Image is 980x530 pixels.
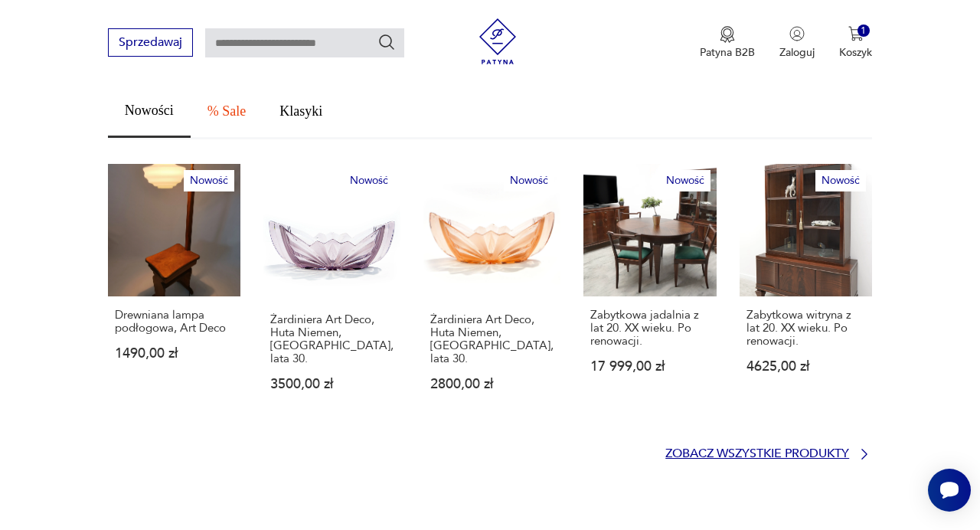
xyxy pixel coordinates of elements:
[108,38,193,49] a: Sprzedawaj
[839,45,872,60] p: Koszyk
[115,347,234,360] p: 1490,00 zł
[590,360,709,373] p: 17 999,00 zł
[207,104,246,118] span: % Sale
[928,469,971,512] iframe: Smartsupp widget button
[270,313,394,365] p: Żardiniera Art Deco, Huta Niemen, [GEOGRAPHIC_DATA], lata 30.
[839,26,872,60] button: 1Koszyk
[430,313,554,365] p: Żardiniera Art Deco, Huta Niemen, [GEOGRAPHIC_DATA], lata 30.
[789,26,805,41] img: Ikonka użytkownika
[665,447,872,462] a: Zobacz wszystkie produkty
[108,164,240,420] a: NowośćDrewniana lampa podłogowa, Art DecoDrewniana lampa podłogowa, Art Deco1490,00 zł
[475,18,521,64] img: Patyna - sklep z meblami i dekoracjami vintage
[115,309,234,335] p: Drewniana lampa podłogowa, Art Deco
[590,309,709,348] p: Zabytkowa jadalnia z lat 20. XX wieku. Po renowacji.
[720,26,735,43] img: Ikona medalu
[430,378,554,391] p: 2800,00 zł
[779,45,815,60] p: Zaloguj
[423,164,560,420] a: NowośćŻardiniera Art Deco, Huta Niemen, Polska, lata 30.Żardiniera Art Deco, Huta Niemen, [GEOGRA...
[700,45,755,60] p: Patyna B2B
[746,360,865,373] p: 4625,00 zł
[263,164,400,420] a: NowośćŻardiniera Art Deco, Huta Niemen, Polska, lata 30.Żardiniera Art Deco, Huta Niemen, [GEOGRA...
[125,103,174,117] span: Nowości
[665,449,849,459] p: Zobacz wszystkie produkty
[108,28,193,57] button: Sprzedawaj
[583,164,716,420] a: NowośćZabytkowa jadalnia z lat 20. XX wieku. Po renowacji.Zabytkowa jadalnia z lat 20. XX wieku. ...
[740,164,872,420] a: NowośćZabytkowa witryna z lat 20. XX wieku. Po renowacji.Zabytkowa witryna z lat 20. XX wieku. Po...
[746,309,865,348] p: Zabytkowa witryna z lat 20. XX wieku. Po renowacji.
[779,26,815,60] button: Zaloguj
[700,26,755,60] a: Ikona medaluPatyna B2B
[279,104,322,118] span: Klasyki
[270,378,394,391] p: 3500,00 zł
[848,26,864,41] img: Ikona koszyka
[700,26,755,60] button: Patyna B2B
[377,33,396,51] button: Szukaj
[857,25,871,38] div: 1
